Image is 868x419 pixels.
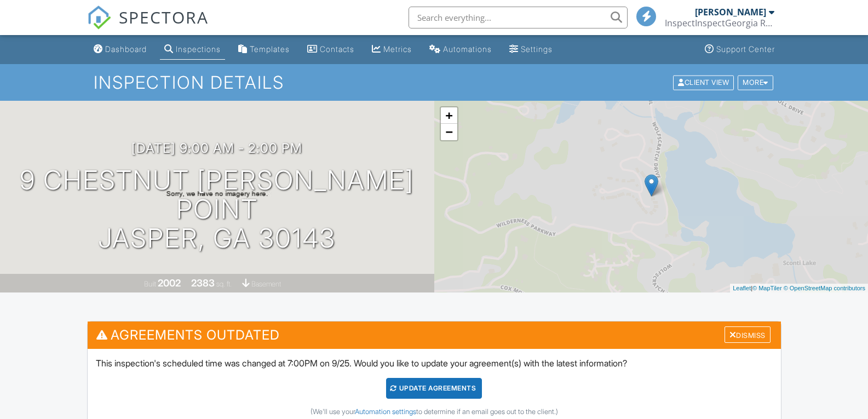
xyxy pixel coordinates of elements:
a: Automations (Basic) [425,39,496,60]
div: [PERSON_NAME] [695,7,766,18]
span: SPECTORA [119,5,209,28]
h3: [DATE] 9:00 am - 2:00 pm [131,141,302,156]
a: Inspections [160,39,225,60]
h3: Agreements Outdated [88,322,781,348]
div: Inspections [176,44,221,54]
span: basement [251,280,281,288]
h1: 9 Chestnut [PERSON_NAME] Point Jasper, GA 30143 [18,166,417,252]
a: © MapTiler [752,285,782,291]
div: Settings [521,44,553,54]
div: 2383 [191,277,215,289]
a: Dashboard [89,39,151,60]
div: Metrics [383,44,412,54]
div: Dismiss [725,326,771,343]
div: More [738,75,773,90]
div: 2002 [158,277,181,289]
img: The Best Home Inspection Software - Spectora [87,5,111,30]
div: Automations [443,44,492,54]
div: Support Center [716,44,775,54]
a: Contacts [303,39,359,60]
a: Client View [672,78,737,86]
h1: Inspection Details [94,73,774,92]
a: Support Center [700,39,779,60]
span: sq. ft. [216,280,232,288]
div: Client View [673,75,734,90]
div: | [730,284,868,293]
a: Zoom out [441,124,457,140]
a: Metrics [367,39,416,60]
div: Update Agreements [386,378,482,399]
div: Contacts [320,44,354,54]
a: Automation settings [355,407,416,416]
a: SPECTORA [87,15,209,38]
div: InspectInspectGeorgia Real Estate Inspectors , Home Inspections, North Georgia [665,18,774,28]
div: Templates [250,44,290,54]
a: Zoom in [441,107,457,124]
a: © OpenStreetMap contributors [784,285,865,291]
div: (We'll use your to determine if an email goes out to the client.) [96,407,773,416]
input: Search everything... [409,7,628,28]
a: Settings [505,39,557,60]
span: Built [144,280,156,288]
div: Dashboard [105,44,147,54]
a: Leaflet [733,285,751,291]
a: Templates [234,39,294,60]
